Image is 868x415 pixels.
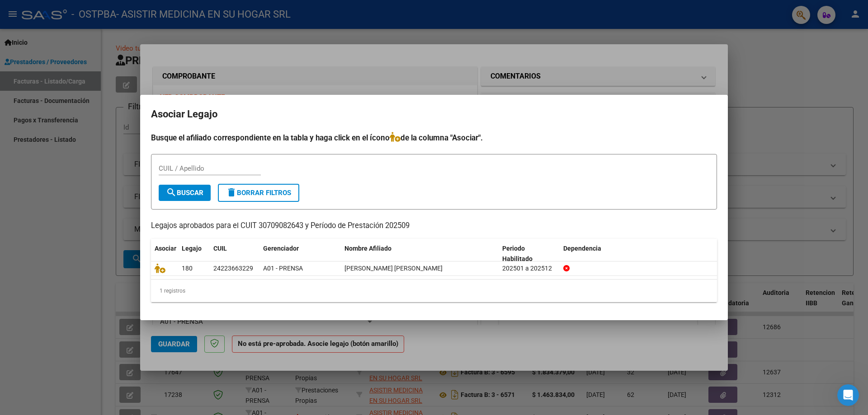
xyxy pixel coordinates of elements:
span: BAEZ MARIA DANIELA [344,265,443,272]
span: Borrar Filtros [226,189,291,197]
span: Periodo Habilitado [502,245,533,262]
p: Legajos aprobados para el CUIT 30709082643 y Período de Prestación 202509 [151,220,717,232]
div: 202501 a 202512 [502,263,556,274]
h4: Busque el afiliado correspondiente en la tabla y haga click en el ícono de la columna "Asociar". [151,132,717,144]
datatable-header-cell: Asociar [151,239,178,269]
mat-icon: search [166,187,177,198]
span: Asociar [155,245,176,252]
datatable-header-cell: Dependencia [560,239,717,269]
div: 24223663229 [213,263,253,274]
button: Borrar Filtros [218,184,299,202]
span: Gerenciador [263,245,299,252]
datatable-header-cell: Periodo Habilitado [499,239,560,269]
span: 180 [182,265,193,272]
span: CUIL [213,245,227,252]
span: A01 - PRENSA [263,265,303,272]
datatable-header-cell: CUIL [210,239,259,269]
span: Legajo [182,245,202,252]
datatable-header-cell: Legajo [178,239,210,269]
span: Nombre Afiliado [344,245,392,252]
span: Dependencia [563,245,601,252]
div: 1 registros [151,280,717,302]
datatable-header-cell: Nombre Afiliado [341,239,499,269]
button: Buscar [159,185,211,201]
h2: Asociar Legajo [151,106,717,123]
span: Buscar [166,189,203,197]
mat-icon: delete [226,187,237,198]
iframe: Intercom live chat [837,384,859,406]
datatable-header-cell: Gerenciador [259,239,341,269]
